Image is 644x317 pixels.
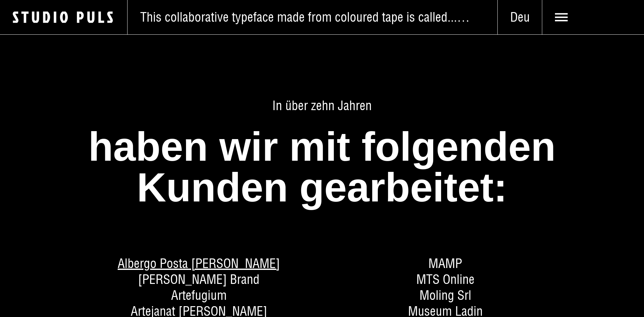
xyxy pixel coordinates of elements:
[416,271,474,287] span: MTS Online
[171,287,227,303] span: Artefugium
[138,271,260,287] span: [PERSON_NAME] Brand
[419,287,471,303] span: Moling Srl
[428,255,462,271] span: MAMP
[84,98,561,114] span: In über zehn Jahren
[84,126,561,208] h2: haben wir mit folgenden Kunden gearbeitet:
[140,9,473,25] span: This collaborative typeface made from coloured tape is called... (you guessed it) Tapeface
[118,255,280,271] a: Albergo Posta [PERSON_NAME]
[498,9,542,25] span: Deu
